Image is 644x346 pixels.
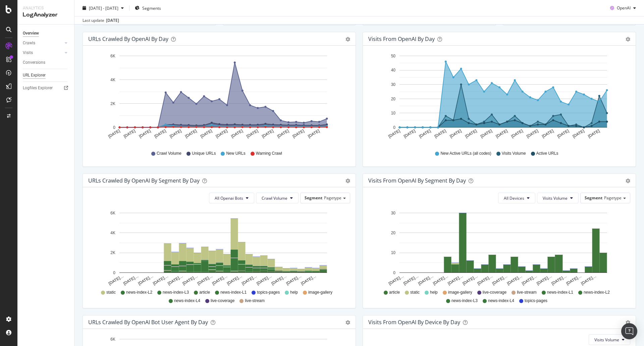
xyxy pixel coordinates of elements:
div: URLs Crawled by OpenAI By Segment By Day [88,177,200,184]
text: 6K [110,337,115,342]
span: Active URLs [536,151,558,156]
text: 30 [391,211,396,215]
text: [DATE] [526,129,539,139]
span: [DATE] - [DATE] [89,5,118,11]
span: Visits Volume [594,337,619,343]
div: Conversions [23,59,45,66]
text: 10 [391,111,396,115]
text: [DATE] [138,129,152,139]
span: All Devices [504,195,524,201]
div: gear [626,179,630,183]
span: news-index-L2 [584,290,610,295]
div: Visits From OpenAI By Device By Day [368,319,460,326]
span: Crawl Volume [157,151,181,156]
button: Visits Volume [589,334,630,345]
div: LogAnalyzer [23,11,69,19]
div: Visits [23,49,33,56]
text: [DATE] [154,129,167,139]
span: New Active URLs (all codes) [440,151,491,156]
text: [DATE] [403,129,416,139]
div: Last update [83,17,119,23]
text: 0 [113,125,115,130]
text: [DATE] [107,129,121,139]
span: help [290,290,298,295]
span: Segment [305,195,322,201]
a: Crawls [23,40,63,47]
text: [DATE] [169,129,182,139]
text: 30 [391,82,396,87]
span: Visits Volume [543,195,568,201]
span: All Openai Bots [215,195,243,201]
text: 10 [391,251,396,255]
div: Visits from OpenAI by day [368,36,435,42]
button: Crawl Volume [256,193,299,203]
svg: A chart. [88,51,348,144]
div: gear [345,320,350,325]
text: 4K [110,231,115,235]
text: 2K [110,251,115,255]
a: Logfiles Explorer [23,85,69,92]
a: Conversions [23,59,69,66]
text: [DATE] [449,129,462,139]
text: [DATE] [246,129,259,139]
text: 0 [393,125,395,130]
div: Crawls [23,40,35,47]
svg: A chart. [368,51,628,144]
text: 40 [391,68,396,73]
text: [DATE] [587,129,600,139]
span: New URLs [226,151,245,156]
text: 20 [391,231,396,235]
text: 2K [110,101,115,106]
span: Pagetype [604,195,622,201]
div: URLs Crawled by OpenAI by day [88,36,168,42]
text: [DATE] [572,129,585,139]
button: [DATE] - [DATE] [80,3,126,13]
span: Pagetype [324,195,341,201]
text: [DATE] [495,129,508,139]
span: news-index-L4 [488,298,514,304]
span: image-gallery [448,290,472,295]
span: Warning Crawl [256,151,282,156]
text: 6K [110,54,115,58]
span: Segments [142,5,161,11]
span: article [199,290,210,295]
span: topics-pages [257,290,280,295]
text: [DATE] [464,129,478,139]
div: Open Intercom Messenger [621,323,637,339]
span: Crawl Volume [262,195,287,201]
div: gear [626,37,630,42]
span: static [410,290,420,295]
div: Analytics [23,5,69,11]
text: [DATE] [307,129,320,139]
span: live-coverage [211,298,234,304]
text: [DATE] [434,129,447,139]
text: [DATE] [200,129,213,139]
a: Overview [23,30,69,37]
span: news-index-L3 [451,298,478,304]
div: URLs Crawled by OpenAI bot User Agent By Day [88,319,208,326]
div: Overview [23,30,39,37]
text: [DATE] [123,129,136,139]
a: Visits [23,49,63,56]
span: news-index-L3 [163,290,189,295]
span: static [106,290,116,295]
text: [DATE] [511,129,524,139]
a: URL Explorer [23,72,69,79]
div: URL Explorer [23,72,46,79]
text: [DATE] [541,129,554,139]
span: news-index-L1 [220,290,247,295]
div: gear [345,179,350,183]
span: Unique URLs [192,151,216,156]
div: [DATE] [106,17,119,23]
text: [DATE] [230,129,244,139]
span: news-index-L4 [174,298,200,304]
svg: A chart. [368,209,628,287]
span: Segment [585,195,602,201]
span: topics-pages [525,298,547,304]
text: [DATE] [184,129,198,139]
button: All Openai Bots [209,193,254,203]
text: [DATE] [261,129,274,139]
svg: A chart. [88,209,348,287]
